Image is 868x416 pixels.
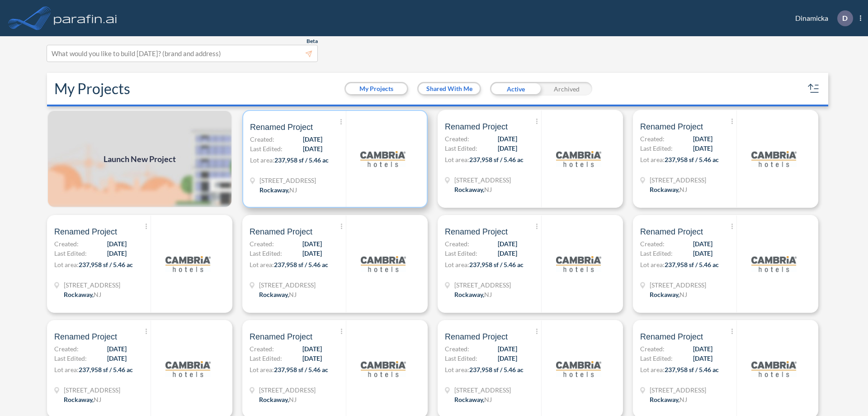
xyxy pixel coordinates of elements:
[650,385,706,395] span: 321 Mt Hope Ave
[640,249,673,258] span: Last Edited:
[302,239,322,249] span: [DATE]
[640,344,665,354] span: Created:
[693,143,712,153] span: [DATE]
[274,366,328,373] span: 237,958 sf / 5.46 ac
[665,261,719,268] span: 237,958 sf / 5.46 ac
[454,291,484,298] span: Rockaway ,
[445,143,477,153] span: Last Edited:
[259,396,289,403] span: Rockaway ,
[640,134,665,143] span: Created:
[250,344,274,354] span: Created:
[250,122,313,133] span: Renamed Project
[650,175,706,185] span: 321 Mt Hope Ave
[679,291,687,298] span: NJ
[665,156,719,163] span: 237,958 sf / 5.46 ac
[751,136,797,182] img: logo
[94,291,101,298] span: NJ
[250,331,312,342] span: Renamed Project
[650,185,687,194] div: Rockaway, NJ
[640,226,703,237] span: Renamed Project
[640,143,673,153] span: Last Edited:
[64,290,101,299] div: Rockaway, NJ
[490,82,541,96] div: Active
[54,226,117,237] span: Renamed Project
[250,239,274,249] span: Created:
[782,10,861,26] div: Dinamicka
[640,121,703,132] span: Renamed Project
[498,344,517,354] span: [DATE]
[107,239,127,249] span: [DATE]
[469,156,524,163] span: 237,958 sf / 5.46 ac
[498,239,517,249] span: [DATE]
[693,344,712,354] span: [DATE]
[54,354,87,363] span: Last Edited:
[454,175,511,185] span: 321 Mt Hope Ave
[94,396,101,403] span: NJ
[259,185,297,195] div: Rockaway, NJ
[79,261,133,268] span: 237,958 sf / 5.46 ac
[640,261,665,268] span: Lot area:
[498,354,517,363] span: [DATE]
[484,186,492,193] span: NJ
[484,396,492,403] span: NJ
[259,291,289,298] span: Rockaway ,
[107,354,127,363] span: [DATE]
[361,346,406,392] img: logo
[445,331,508,342] span: Renamed Project
[650,290,687,299] div: Rockaway, NJ
[640,331,703,342] span: Renamed Project
[693,249,712,258] span: [DATE]
[445,344,469,354] span: Created:
[445,121,508,132] span: Renamed Project
[640,239,665,249] span: Created:
[445,239,469,249] span: Created:
[498,249,517,258] span: [DATE]
[250,366,274,373] span: Lot area:
[541,82,592,96] div: Archived
[693,239,712,249] span: [DATE]
[104,153,176,165] span: Launch New Project
[445,249,477,258] span: Last Edited:
[250,134,274,144] span: Created:
[302,249,322,258] span: [DATE]
[484,291,492,298] span: NJ
[445,156,469,163] span: Lot area:
[52,9,119,27] img: logo
[259,280,316,290] span: 321 Mt Hope Ave
[445,261,469,268] span: Lot area:
[665,366,719,373] span: 237,958 sf / 5.46 ac
[302,354,322,363] span: [DATE]
[454,280,511,290] span: 321 Mt Hope Ave
[419,83,480,94] button: Shared With Me
[842,14,848,22] p: D
[307,38,318,45] span: Beta
[640,366,665,373] span: Lot area:
[259,395,297,404] div: Rockaway, NJ
[445,226,508,237] span: Renamed Project
[693,134,712,143] span: [DATE]
[556,136,601,182] img: logo
[289,291,297,298] span: NJ
[454,385,511,395] span: 321 Mt Hope Ave
[679,186,687,193] span: NJ
[693,354,712,363] span: [DATE]
[47,110,232,208] a: Launch New Project
[445,366,469,373] span: Lot area:
[302,344,322,354] span: [DATE]
[556,241,601,287] img: logo
[445,134,469,143] span: Created:
[303,144,322,153] span: [DATE]
[274,156,329,164] span: 237,958 sf / 5.46 ac
[454,395,492,404] div: Rockaway, NJ
[54,344,79,354] span: Created:
[454,186,484,193] span: Rockaway ,
[650,280,706,290] span: 321 Mt Hope Ave
[250,226,312,237] span: Renamed Project
[640,354,673,363] span: Last Edited:
[47,110,232,208] img: add
[250,354,282,363] span: Last Edited:
[751,241,797,287] img: logo
[54,80,130,97] h2: My Projects
[250,156,274,164] span: Lot area:
[54,331,117,342] span: Renamed Project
